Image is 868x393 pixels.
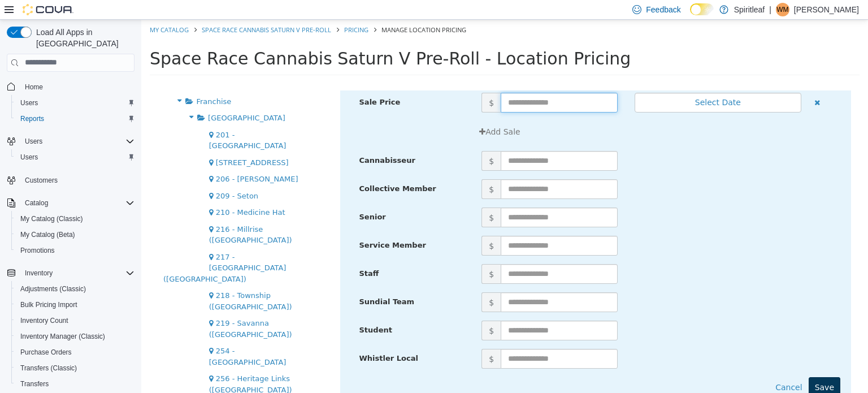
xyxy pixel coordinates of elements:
[16,112,49,126] a: Reports
[75,155,157,163] span: 206 - [PERSON_NAME]
[20,316,68,325] span: Inventory Count
[493,73,660,93] button: Select Date
[340,131,359,151] span: $
[218,193,245,201] span: Senior
[16,150,134,164] span: Users
[340,216,359,236] span: $
[734,3,765,16] p: Spiritleaf
[16,112,134,126] span: Reports
[218,249,238,258] span: Staff
[60,6,190,14] a: Space Race Cannabis Saturn V Pre-Roll
[25,83,43,92] span: Home
[67,94,144,102] span: [GEOGRAPHIC_DATA]
[16,361,134,375] span: Transfers (Classic)
[11,149,139,165] button: Users
[16,282,90,296] a: Adjustments (Classic)
[340,244,359,264] span: $
[20,135,47,148] button: Users
[16,228,134,241] span: My Catalog (Beta)
[20,246,55,255] span: Promotions
[16,314,73,327] a: Inventory Count
[20,80,134,94] span: Home
[20,173,134,187] span: Customers
[16,244,134,257] span: Promotions
[667,357,699,378] button: Save
[240,6,325,14] span: Manage Location Pricing
[340,273,359,292] span: $
[11,95,139,111] button: Users
[20,332,105,341] span: Inventory Manager (Classic)
[769,3,771,16] p: |
[11,227,139,243] button: My Catalog (Beta)
[11,111,139,127] button: Reports
[16,330,110,343] a: Inventory Manager (Classic)
[55,77,90,86] span: Franchise
[16,377,53,391] a: Transfers
[218,334,277,343] span: Whistler Local
[20,174,62,187] a: Customers
[20,153,38,162] span: Users
[20,379,49,388] span: Transfers
[20,230,75,239] span: My Catalog (Beta)
[340,159,359,179] span: $
[20,214,83,223] span: My Catalog (Classic)
[20,266,134,280] span: Inventory
[2,79,139,95] button: Home
[68,355,151,374] span: 256 - Heritage Links ([GEOGRAPHIC_DATA])
[776,3,789,16] div: Wanda M
[16,330,134,343] span: Inventory Manager (Classic)
[11,243,139,258] button: Promotions
[16,361,81,375] a: Transfers (Classic)
[23,4,73,15] img: Cova
[794,3,859,16] p: [PERSON_NAME]
[20,364,77,373] span: Transfers (Classic)
[32,27,134,49] span: Load All Apps in [GEOGRAPHIC_DATA]
[68,205,151,225] span: 216 - Millrise ([GEOGRAPHIC_DATA])
[218,278,274,286] span: Sundial Team
[16,212,134,226] span: My Catalog (Classic)
[75,188,144,197] span: 210 - Medicine Hat
[11,281,139,297] button: Adjustments (Classic)
[20,98,38,107] span: Users
[16,346,76,359] a: Purchase Orders
[690,3,714,15] input: Dark Mode
[8,29,489,49] span: Space Race Cannabis Saturn V Pre-Roll - Location Pricing
[20,284,86,293] span: Adjustments (Classic)
[218,221,285,230] span: Service Member
[2,172,139,188] button: Customers
[16,150,42,164] a: Users
[20,300,77,309] span: Bulk Pricing Import
[628,357,667,378] button: Cancel
[11,344,139,360] button: Purchase Orders
[25,198,48,208] span: Catalog
[203,6,227,14] a: Pricing
[340,329,359,349] span: $
[16,298,82,312] a: Bulk Pricing Import
[25,137,42,146] span: Users
[646,4,680,15] span: Feedback
[68,271,151,291] span: 218 - Township ([GEOGRAPHIC_DATA])
[2,195,139,211] button: Catalog
[340,73,359,93] span: $
[75,172,117,180] span: 209 - Seton
[218,165,295,173] span: Collective Member
[22,233,145,264] span: 217 - [GEOGRAPHIC_DATA] ([GEOGRAPHIC_DATA])
[8,6,47,14] a: My Catalog
[11,360,139,376] button: Transfers (Classic)
[11,329,139,344] button: Inventory Manager (Classic)
[16,228,80,241] a: My Catalog (Beta)
[20,348,72,357] span: Purchase Orders
[25,176,58,185] span: Customers
[332,102,385,123] button: Add Sale
[218,136,274,145] span: Cannabisseur
[16,314,134,327] span: Inventory Count
[16,377,134,391] span: Transfers
[68,327,145,347] span: 254 - [GEOGRAPHIC_DATA]
[20,114,44,123] span: Reports
[16,282,134,296] span: Adjustments (Classic)
[218,78,259,87] span: Sale Price
[340,188,359,208] span: $
[20,266,57,280] button: Inventory
[776,3,788,16] span: WM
